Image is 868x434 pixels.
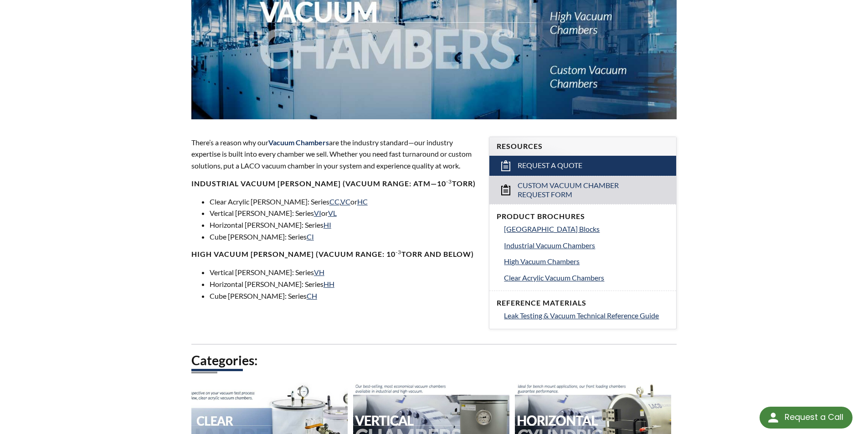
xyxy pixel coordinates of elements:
a: VI [314,209,321,217]
sup: -3 [446,178,452,185]
li: Horizontal [PERSON_NAME]: Series [210,278,478,290]
a: VC [340,197,350,206]
a: HH [324,280,334,288]
a: Clear Acrylic Vacuum Chambers [504,272,669,284]
a: CH [307,291,317,300]
a: VH [314,268,324,276]
span: Request a Quote [518,161,582,170]
span: Clear Acrylic Vacuum Chambers [504,273,604,282]
li: Clear Acrylic [PERSON_NAME]: Series , or [210,196,478,208]
a: CC [329,197,339,206]
span: Vacuum Chambers [268,138,329,147]
span: High Vacuum Chambers [504,257,580,266]
a: HI [324,220,331,229]
a: High Vacuum Chambers [504,255,669,267]
h4: Product Brochures [497,212,669,221]
a: Request a Quote [489,156,676,176]
p: There’s a reason why our are the industry standard—our industry expertise is built into every cha... [191,137,478,172]
span: Leak Testing & Vacuum Technical Reference Guide [504,311,659,320]
a: Industrial Vacuum Chambers [504,240,669,251]
a: VL [328,209,337,217]
span: [GEOGRAPHIC_DATA] Blocks [504,225,600,233]
li: Vertical [PERSON_NAME]: Series or [210,207,478,219]
span: Custom Vacuum Chamber Request Form [518,181,649,200]
h4: Resources [497,142,669,151]
div: Request a Call [785,407,843,428]
a: [GEOGRAPHIC_DATA] Blocks [504,223,669,235]
h4: Industrial Vacuum [PERSON_NAME] (vacuum range: atm—10 Torr) [191,179,478,189]
div: Request a Call [760,407,853,429]
a: Leak Testing & Vacuum Technical Reference Guide [504,310,669,322]
a: Custom Vacuum Chamber Request Form [489,176,676,204]
li: Cube [PERSON_NAME]: Series [210,231,478,243]
span: Industrial Vacuum Chambers [504,241,595,250]
h4: High Vacuum [PERSON_NAME] (Vacuum range: 10 Torr and below) [191,250,478,259]
li: Horizontal [PERSON_NAME]: Series [210,219,478,231]
h4: Reference Materials [497,298,669,308]
a: CI [307,232,314,241]
li: Cube [PERSON_NAME]: Series [210,290,478,302]
h2: Categories: [191,352,677,369]
sup: -3 [395,249,401,255]
img: round button [766,410,781,425]
li: Vertical [PERSON_NAME]: Series [210,266,478,278]
a: HC [357,197,368,206]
